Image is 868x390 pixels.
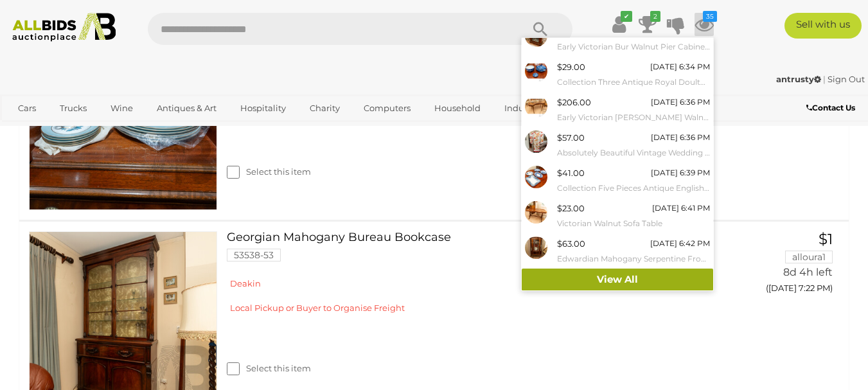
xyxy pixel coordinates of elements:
img: Allbids.com.au [6,13,122,42]
a: Computers [355,98,419,119]
small: Collection Three Antique Royal Doulton Willow Blue & White Porcelain [557,75,710,89]
a: Sports [10,119,53,140]
span: $1 [819,230,833,248]
a: [GEOGRAPHIC_DATA] [60,119,168,140]
a: Industrial [496,98,553,119]
img: 53538-13a.jpg [525,236,547,259]
span: $63.00 [557,238,585,249]
small: Early Victorian [PERSON_NAME] Walnut Kidney Shaped Writing Desk [557,111,710,125]
a: $23.00 [DATE] 6:41 PM Victorian Walnut Sofa Table [522,198,713,233]
i: ✔ [621,11,632,22]
b: Contact Us [806,103,855,112]
a: $29.00 [DATE] 6:34 PM Collection Three Antique Royal Doulton Willow Blue & White Porcelain [522,57,713,92]
span: $23.00 [557,203,585,213]
a: Household [426,98,489,119]
a: Hospitality [232,98,294,119]
a: $206.00 [DATE] 6:36 PM Early Victorian [PERSON_NAME] Walnut Kidney Shaped Writing Desk [522,92,713,127]
label: Select this item [227,362,311,375]
small: Early Victorian Bur Walnut Pier Cabinet with Extensive Inlay [557,40,710,54]
a: antrusty [776,74,823,84]
a: 35 [695,13,714,36]
small: Edwardian Mahogany Serpentine Front Display Cabinet [557,252,710,266]
i: 2 [650,11,660,22]
img: 53913-19a.jpg [525,60,547,82]
img: 53913-25a.jpg [525,166,547,188]
a: Cars [10,98,44,119]
img: 53538-7a.jpg [525,95,547,118]
div: [DATE] 6:34 PM [650,60,710,74]
a: Georgian Mahogany Bureau Bookcase 53538-53 [236,231,701,271]
span: $41.00 [557,168,585,178]
strong: antrusty [776,74,821,84]
a: Antiques & Art [148,98,225,119]
div: [DATE] 6:41 PM [652,201,710,215]
label: Select this item [227,166,311,178]
span: $57.00 [557,132,585,143]
i: 35 [703,11,717,22]
img: 53538-12a.jpg [525,201,547,224]
a: View All [522,269,713,291]
span: | [823,74,826,84]
a: $63.00 [DATE] 6:42 PM Edwardian Mahogany Serpentine Front Display Cabinet [522,233,713,269]
a: $111.00 [DATE] 6:32 PM Early Victorian Bur Walnut Pier Cabinet with Extensive Inlay [522,21,713,57]
div: [DATE] 6:36 PM [651,95,710,109]
a: ✔ [610,13,629,36]
div: [DATE] 6:39 PM [651,166,710,180]
a: Charity [301,98,348,119]
button: Search [508,13,572,45]
a: Sell with us [784,13,862,39]
a: Trucks [51,98,95,119]
small: Collection Five Pieces Antique English Blue & White Porcelain Including Pair Early Hand Painted B... [557,181,710,195]
small: Victorian Walnut Sofa Table [557,217,710,231]
a: $1 alloura1 8d 4h left ([DATE] 7:22 PM) [720,231,836,300]
a: $57.00 [DATE] 6:36 PM Absolutely Beautiful Vintage Wedding Japanese Fabric Kimono Featuring Gold,... [522,127,713,163]
a: 2 [638,13,657,36]
a: Sign Out [828,74,865,84]
a: Contact Us [806,101,858,115]
small: Absolutely Beautiful Vintage Wedding Japanese Fabric Kimono Featuring Gold, Bronze, Silver and Re... [557,146,710,160]
span: $206.00 [557,97,591,107]
img: 53914-43a.jpg [525,130,547,153]
div: [DATE] 6:42 PM [650,236,710,251]
div: [DATE] 6:36 PM [651,130,710,145]
span: $29.00 [557,62,585,72]
a: Wine [102,98,141,119]
a: $41.00 [DATE] 6:39 PM Collection Five Pieces Antique English Blue & White Porcelain Including Pai... [522,163,713,198]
